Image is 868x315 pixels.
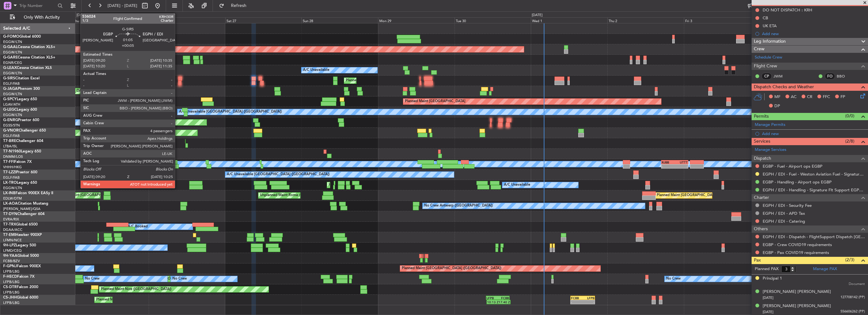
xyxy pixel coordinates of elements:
[260,191,317,200] div: Unplanned Maint Roma (Ciampino)
[763,234,865,239] a: EGPH / EDI - Dispatch - FlightSupport Dispatch [GEOGRAPHIC_DATA]
[3,170,37,174] a: T7-LZZIPraetor 600
[3,212,45,216] a: T7-DYNChallenger 604
[3,264,41,268] a: F-GPNJFalcon 900EX
[227,170,330,179] div: A/C Unavailable [GEOGRAPHIC_DATA] ([GEOGRAPHIC_DATA])
[498,296,509,300] div: FCBB
[755,122,785,128] a: Manage Permits
[774,103,780,109] span: DP
[346,76,445,85] div: Planned Maint [GEOGRAPHIC_DATA] ([GEOGRAPHIC_DATA])
[3,259,20,263] a: FCBB/BZV
[96,295,196,305] div: Planned Maint [GEOGRAPHIC_DATA] ([GEOGRAPHIC_DATA])
[3,144,17,149] a: LTBA/ISL
[754,257,761,264] span: Pax
[3,248,22,253] a: LFMD/CEQ
[763,219,805,224] a: EGPH / EDI - Catering
[424,201,493,211] div: No Crew Antwerp ([GEOGRAPHIC_DATA])
[755,147,786,153] a: Manage Services
[3,40,22,44] a: EGGW/LTN
[3,87,40,91] a: G-JAGAPhenom 300
[684,17,760,23] div: Fri 3
[762,131,865,136] div: Add new
[3,160,14,164] span: T7-FFI
[657,191,717,200] div: Planned Maint [GEOGRAPHIC_DATA]
[807,94,812,100] span: CR
[3,207,40,211] a: [PERSON_NAME]/QSA
[763,171,865,177] a: EGPH / EDI - Fuel - Weston Aviation Fuel - Signature - EGPH / EDI
[754,194,769,201] span: Charter
[675,164,688,168] div: -
[840,295,865,300] span: 127708142 (PP)
[3,160,32,164] a: T7-FFIFalcon 7X
[3,212,17,216] span: T7-DYN
[3,66,17,70] span: G-LEAX
[571,296,583,300] div: FCBB
[837,73,851,79] a: BBO
[3,233,42,237] a: T7-EMIHawker 900XP
[216,1,254,11] button: Refresh
[662,160,675,164] div: RJBB
[3,139,43,143] a: T7-BREChallenger 604
[571,300,583,304] div: -
[849,281,865,287] span: Document
[763,310,773,314] span: [DATE]
[3,123,20,128] a: EGSS/STN
[3,181,37,185] a: LX-TROLegacy 650
[773,73,788,79] a: JWM
[761,73,772,80] div: CP
[3,133,20,138] a: EGLF/FAB
[583,300,594,304] div: -
[26,86,126,96] div: Planned Maint [GEOGRAPHIC_DATA] ([GEOGRAPHIC_DATA])
[487,300,499,304] div: 10:13 Z
[3,45,18,49] span: G-GAAL
[3,129,19,133] span: G-VNOR
[85,274,100,284] div: No Crew
[402,264,501,273] div: Planned Maint [GEOGRAPHIC_DATA] ([GEOGRAPHIC_DATA])
[3,300,20,305] a: LFPB/LBG
[3,264,17,268] span: F-GPNJ
[3,275,34,279] a: F-HECDFalcon 7X
[763,23,777,28] div: UK ETA
[3,233,15,237] span: T7-EMI
[3,77,15,80] span: G-SIRS
[455,17,531,23] div: Tue 30
[763,7,812,13] div: DO NOT DISPATCH : KRH
[3,154,23,159] a: DNMM/LOS
[487,296,498,300] div: LFPB
[823,94,830,100] span: FFC
[754,38,786,45] span: Leg Information
[754,138,770,145] span: Services
[378,17,455,23] div: Mon 29
[755,54,782,61] a: Schedule Crew
[763,303,831,309] div: [PERSON_NAME] [PERSON_NAME]
[754,113,769,120] span: Permits
[763,211,805,216] a: EGPH / EDI - APD Tax
[3,45,55,49] a: G-GAALCessna Citation XLS+
[3,285,17,289] span: CS-DTR
[754,155,771,162] span: Dispatch
[3,113,22,117] a: EGGW/LTN
[662,164,675,168] div: -
[3,196,22,201] a: EDLW/DTM
[3,290,20,295] a: LFPB/LBG
[3,186,22,190] a: EGGW/LTN
[666,274,681,284] div: No Crew
[16,15,67,20] span: Only With Activity
[675,160,688,164] div: UTTT
[149,17,225,23] div: Fri 26
[3,223,16,226] span: T7-TRX
[3,118,18,122] span: G-ENRG
[3,202,18,206] span: LX-AOA
[754,225,768,233] span: Others
[791,94,797,100] span: AC
[3,66,52,70] a: G-LEAXCessna Citation XLS
[754,46,765,53] span: Crew
[763,295,773,300] span: [DATE]
[3,129,46,133] a: G-VNORChallenger 650
[128,222,148,232] div: A/C Booked
[3,202,48,206] a: LX-AOACitation Mustang
[3,35,19,39] span: G-FOMO
[19,1,56,10] input: Trip Number
[840,309,865,314] span: 556606262 (PP)
[3,223,38,226] a: T7-TRXGlobal 6500
[3,150,21,153] span: T7-N1960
